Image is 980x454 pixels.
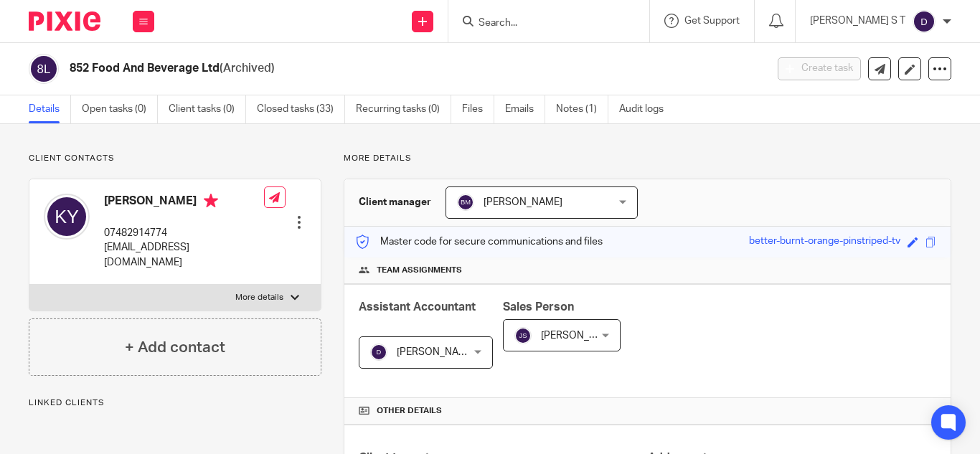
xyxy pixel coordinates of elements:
[619,95,674,123] a: Audit logs
[44,194,90,240] img: svg%3E
[125,336,225,359] h4: + Add contact
[397,347,492,357] span: [PERSON_NAME] S T
[169,95,246,123] a: Client tasks (0)
[505,95,545,123] a: Emails
[29,54,59,84] img: svg%3E
[220,62,275,74] span: (Archived)
[457,194,474,211] img: svg%3E
[29,397,321,409] p: Linked clients
[778,57,861,80] button: Create task
[204,194,218,208] i: Primary
[749,234,900,250] div: better-burnt-orange-pinstriped-tv
[377,405,442,417] span: Other details
[104,194,264,212] h4: [PERSON_NAME]
[29,11,100,31] img: Pixie
[29,153,321,164] p: Client contacts
[356,95,451,123] a: Recurring tasks (0)
[556,95,608,123] a: Notes (1)
[810,14,905,28] p: [PERSON_NAME] S T
[370,344,387,361] img: svg%3E
[70,61,619,76] h2: 852 Food And Beverage Ltd
[503,301,574,313] span: Sales Person
[477,17,606,30] input: Search
[514,327,532,344] img: svg%3E
[913,10,936,33] img: svg%3E
[484,197,562,207] span: [PERSON_NAME]
[377,265,462,276] span: Team assignments
[104,240,264,270] p: [EMAIL_ADDRESS][DOMAIN_NAME]
[541,331,620,341] span: [PERSON_NAME]
[359,301,476,313] span: Assistant Accountant
[359,195,431,209] h3: Client manager
[355,235,603,249] p: Master code for secure communications and files
[29,95,71,123] a: Details
[82,95,158,123] a: Open tasks (0)
[684,16,740,26] span: Get Support
[462,95,494,123] a: Files
[257,95,345,123] a: Closed tasks (33)
[104,226,264,240] p: 07482914774
[235,292,283,303] p: More details
[344,153,951,164] p: More details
